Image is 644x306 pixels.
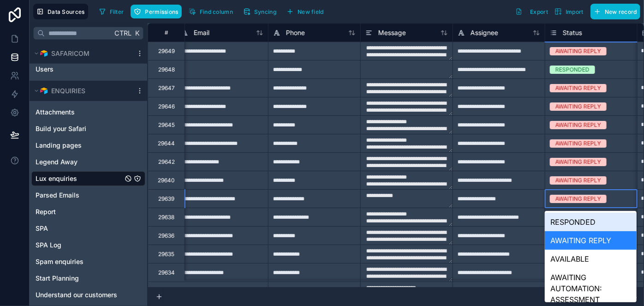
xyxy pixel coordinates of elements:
[158,232,174,240] div: 29636
[158,177,175,184] div: 29640
[158,214,174,221] div: 29638
[158,158,175,166] div: 29642
[131,5,185,18] a: Permissions
[471,28,498,37] span: Assignee
[254,8,276,15] span: Syncing
[158,121,175,129] div: 29645
[158,251,174,258] div: 29635
[555,139,601,148] div: AWAITING REPLY
[605,8,637,15] span: New record
[587,4,640,19] a: New record
[33,4,88,19] button: Data Sources
[551,4,587,19] button: Import
[545,231,637,250] div: AWAITING REPLY
[555,158,601,166] div: AWAITING REPLY
[378,28,406,37] span: Message
[563,28,582,37] span: Status
[158,195,174,203] div: 29639
[110,8,124,15] span: Filter
[145,8,178,15] span: Permissions
[194,28,209,37] span: Email
[240,5,283,18] a: Syncing
[158,103,175,110] div: 29646
[131,5,181,18] button: Permissions
[555,121,601,129] div: AWAITING REPLY
[555,195,601,203] div: AWAITING REPLY
[566,8,584,15] span: Import
[113,27,132,39] span: Ctrl
[512,4,551,19] button: Export
[158,269,175,276] div: 29634
[555,176,601,185] div: AWAITING REPLY
[95,5,127,18] button: Filter
[240,5,280,18] button: Syncing
[530,8,548,15] span: Export
[298,8,324,15] span: New field
[134,30,140,36] span: K
[283,5,327,18] button: New field
[555,102,601,111] div: AWAITING REPLY
[158,66,175,73] div: 29648
[555,66,590,74] div: RESPONDED
[185,5,236,18] button: Find column
[545,213,637,231] div: RESPONDED
[286,28,305,37] span: Phone
[158,140,175,147] div: 29644
[545,250,637,268] div: AVAILABLE
[555,84,601,92] div: AWAITING REPLY
[155,29,178,36] div: #
[555,47,601,55] div: AWAITING REPLY
[48,8,85,15] span: Data Sources
[158,48,175,55] div: 29649
[200,8,233,15] span: Find column
[158,84,175,92] div: 29647
[590,4,640,19] button: New record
